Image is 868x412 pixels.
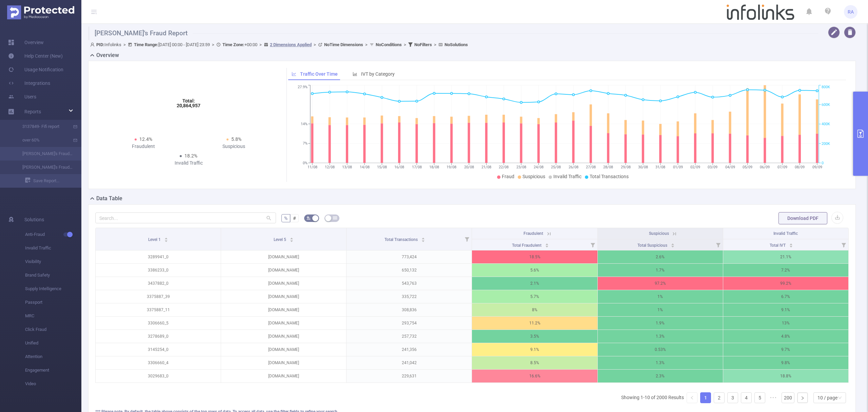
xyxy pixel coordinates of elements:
tspan: 14/08 [359,165,369,169]
span: Attention [25,350,81,363]
p: 293,754 [347,317,472,330]
span: ••• [768,392,779,403]
span: > [363,42,370,47]
b: No Solutions [445,42,468,47]
span: Passport [25,296,81,309]
tspan: 07/09 [777,165,787,169]
b: PID: [96,42,104,47]
tspan: 28/08 [603,165,613,169]
tspan: 21/08 [481,165,491,169]
p: [DOMAIN_NAME] [221,317,346,330]
b: Time Zone: [222,42,244,47]
p: 0.53% [598,343,723,356]
tspan: 02/09 [690,165,700,169]
tspan: 16/08 [394,165,404,169]
a: [PERSON_NAME]'s Fraud Report [14,147,73,161]
i: Filter menu [588,239,597,250]
p: 3029683_0 [96,370,221,382]
span: Fraud [502,174,514,179]
tspan: 0% [303,161,308,165]
span: Fraudulent [524,231,543,236]
div: Sort [789,242,793,246]
tspan: 26/08 [568,165,578,169]
span: > [210,42,216,47]
tspan: 30/08 [638,165,648,169]
i: icon: caret-up [545,242,549,244]
p: [DOMAIN_NAME] [221,303,346,316]
a: [PERSON_NAME]'s Fraud Report with Host (site) [14,161,73,174]
span: 18.2% [184,153,197,158]
p: [DOMAIN_NAME] [221,264,346,277]
span: Invalid Traffic [553,174,581,179]
p: [DOMAIN_NAME] [221,290,346,303]
p: 8% [472,303,597,316]
p: 241,356 [347,343,472,356]
a: 2 [714,393,724,403]
a: Integrations [8,76,50,90]
p: 3306660_5 [96,317,221,330]
span: Invalid Traffic [773,231,798,236]
tspan: 19/08 [447,165,456,169]
tspan: 800K [822,85,830,90]
p: 241,042 [347,356,472,369]
tspan: 27.9% [298,85,308,90]
i: icon: caret-up [421,237,425,239]
i: icon: table [333,216,337,220]
h2: Overview [96,51,119,59]
p: 543,763 [347,277,472,290]
a: Save Report... [25,174,81,188]
p: 3.5% [472,330,597,343]
p: 1.3% [598,330,723,343]
b: No Conditions [376,42,402,47]
a: over 60% [14,133,73,147]
p: 773,424 [347,250,472,263]
p: 2.1% [472,277,597,290]
span: Reports [24,109,41,114]
span: Click Fraud [25,323,81,336]
p: 2.6% [598,250,723,263]
i: icon: caret-up [671,242,674,244]
span: 5.8% [231,136,241,142]
p: 9.7% [723,343,848,356]
i: icon: caret-down [290,239,294,241]
tspan: 7% [303,142,308,146]
tspan: 08/09 [795,165,805,169]
span: Invalid Traffic [25,241,81,255]
li: Next 5 Pages [768,392,779,403]
span: Traffic Over Time [300,71,338,77]
span: IVT by Category [361,71,395,77]
p: [DOMAIN_NAME] [221,277,346,290]
tspan: 400K [822,122,830,127]
li: Next Page [797,392,808,403]
p: 650,132 [347,264,472,277]
tspan: 04/09 [725,165,735,169]
li: 1 [700,392,711,403]
tspan: 12/08 [324,165,334,169]
p: 1% [598,290,723,303]
li: 200 [782,392,794,403]
i: icon: caret-down [164,239,168,241]
tspan: 01/09 [673,165,683,169]
img: Protected Media [7,5,74,19]
span: > [402,42,408,47]
p: 5.6% [472,264,597,277]
tspan: 22/08 [499,165,509,169]
p: 3386233_0 [96,264,221,277]
i: icon: caret-down [671,245,674,247]
div: Suspicious [189,143,279,150]
i: icon: down [838,396,842,400]
p: 3437882_0 [96,277,221,290]
a: Usage Notification [8,63,63,76]
i: icon: caret-up [789,242,793,244]
span: Total Suspicious [637,243,668,248]
a: 5 [755,393,765,403]
button: Download PDF [778,212,827,224]
i: icon: right [801,396,805,400]
span: Suspicious [522,174,545,179]
div: Sort [290,237,294,241]
span: Video [25,377,81,391]
p: [DOMAIN_NAME] [221,330,346,343]
tspan: 20,864,957 [177,103,200,108]
li: 5 [754,392,765,403]
p: 5.7% [472,290,597,303]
